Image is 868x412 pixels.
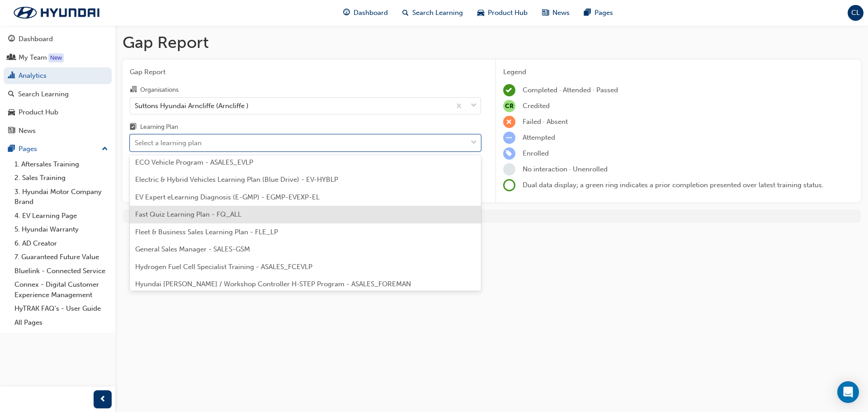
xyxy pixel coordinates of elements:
[135,245,250,253] span: General Sales Manager - SALES-GSM
[11,185,112,209] a: 3. Hyundai Motor Company Brand
[343,7,350,19] span: guage-icon
[4,104,112,121] a: Product Hub
[5,3,108,22] img: Trak
[19,126,36,136] div: News
[354,8,388,18] span: Dashboard
[140,85,179,95] div: Organisations
[11,171,112,185] a: 2. Sales Training
[8,145,15,153] span: pages-icon
[135,210,241,218] span: Fast Quiz Learning Plan - FQ_ALL
[135,158,253,166] span: ECO Vehicle Program - ASALES_EVLP
[135,263,312,271] span: Hydrogen Fuel Cell Specialist Training - ASALES_FCEVLP
[503,147,515,160] span: learningRecordVerb_ENROLL-icon
[523,102,550,110] span: Credited
[8,109,15,117] span: car-icon
[477,7,484,19] span: car-icon
[503,84,515,96] span: learningRecordVerb_COMPLETE-icon
[11,316,112,330] a: All Pages
[523,133,555,142] span: Attempted
[4,141,112,157] button: Pages
[837,381,859,403] div: Open Intercom Messenger
[523,181,824,189] span: Dual data display; a green ring indicates a prior completion presented over latest training status.
[135,138,202,148] div: Select a learning plan
[99,394,106,405] span: prev-icon
[523,118,568,126] span: Failed · Absent
[102,143,108,155] span: up-icon
[4,86,112,103] a: Search Learning
[4,123,112,139] a: News
[11,302,112,316] a: HyTRAK FAQ's - User Guide
[140,123,178,132] div: Learning Plan
[135,100,249,111] div: Suttons Hyundai Arncliffe (Arncliffe )
[523,165,608,173] span: No interaction · Unenrolled
[11,157,112,171] a: 1. Aftersales Training
[19,52,47,63] div: My Team
[488,8,528,18] span: Product Hub
[18,89,69,99] div: Search Learning
[11,223,112,237] a: 5. Hyundai Warranty
[523,149,549,157] span: Enrolled
[11,250,112,264] a: 7. Guaranteed Future Value
[535,4,577,22] a: news-iconNews
[8,54,15,62] span: people-icon
[4,49,112,66] a: My Team
[48,53,64,62] div: Tooltip anchor
[130,86,137,94] span: organisation-icon
[503,163,515,175] span: learningRecordVerb_NONE-icon
[503,132,515,144] span: learningRecordVerb_ATTEMPT-icon
[130,123,137,132] span: learningplan-icon
[851,8,860,18] span: CL
[503,67,854,77] div: Legend
[135,175,338,184] span: Electric & Hybrid Vehicles Learning Plan (Blue Drive) - EV-HYBLP
[11,209,112,223] a: 4. EV Learning Page
[135,193,320,201] span: EV Expert eLearning Diagnosis (E-GMP) - EGMP-EVEXP-EL
[523,86,618,94] span: Completed · Attended · Passed
[4,67,112,84] a: Analytics
[11,264,112,278] a: Bluelink - Connected Service
[336,4,395,22] a: guage-iconDashboard
[123,33,861,52] h1: Gap Report
[471,100,477,112] span: down-icon
[19,144,37,154] div: Pages
[470,4,535,22] a: car-iconProduct Hub
[402,7,409,19] span: search-icon
[594,8,613,18] span: Pages
[11,237,112,251] a: 6. AD Creator
[503,116,515,128] span: learningRecordVerb_FAIL-icon
[577,4,620,22] a: pages-iconPages
[19,107,58,118] div: Product Hub
[584,7,591,19] span: pages-icon
[848,5,863,21] button: CL
[4,31,112,47] a: Dashboard
[8,127,15,135] span: news-icon
[130,67,481,77] span: Gap Report
[4,29,112,141] button: DashboardMy TeamAnalyticsSearch LearningProduct HubNews
[135,280,411,288] span: Hyundai [PERSON_NAME] / Workshop Controller H-STEP Program - ASALES_FOREMAN
[8,90,14,99] span: search-icon
[542,7,549,19] span: news-icon
[19,34,53,44] div: Dashboard
[471,137,477,149] span: down-icon
[8,35,15,43] span: guage-icon
[11,278,112,302] a: Connex - Digital Customer Experience Management
[503,100,515,112] span: null-icon
[412,8,463,18] span: Search Learning
[8,72,15,80] span: chart-icon
[552,8,570,18] span: News
[395,4,470,22] a: search-iconSearch Learning
[135,228,278,236] span: Fleet & Business Sales Learning Plan - FLE_LP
